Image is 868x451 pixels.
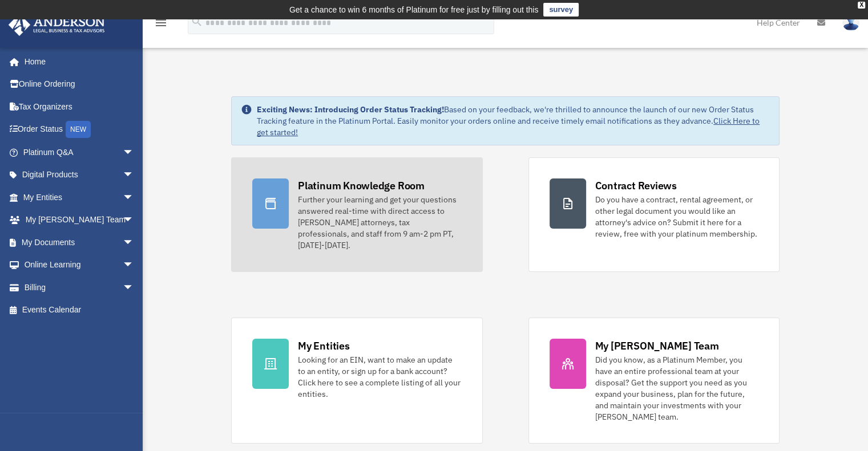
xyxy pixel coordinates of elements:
div: Further your learning and get your questions answered real-time with direct access to [PERSON_NAM... [298,194,461,251]
a: Order StatusNEW [8,118,151,141]
div: Get a chance to win 6 months of Platinum for free just by filling out this [289,3,539,17]
a: Digital Productsarrow_drop_down [8,164,151,186]
span: arrow_drop_down [123,164,146,187]
span: arrow_drop_down [123,186,146,209]
a: My Entitiesarrow_drop_down [8,186,151,209]
a: Platinum Q&Aarrow_drop_down [8,141,151,164]
span: arrow_drop_down [123,254,146,277]
span: arrow_drop_down [123,276,146,299]
div: Do you have a contract, rental agreement, or other legal document you would like an attorney's ad... [595,194,758,239]
div: NEW [66,121,91,138]
a: Billingarrow_drop_down [8,276,151,299]
div: Based on your feedback, we're thrilled to announce the launch of our new Order Status Tracking fe... [257,104,770,138]
a: My Entities Looking for an EIN, want to make an update to an entity, or sign up for a bank accoun... [231,318,482,444]
a: Online Learningarrow_drop_down [8,254,151,277]
div: Did you know, as a Platinum Member, you have an entire professional team at your disposal? Get th... [595,354,758,422]
a: Contract Reviews Do you have a contract, rental agreement, or other legal document you would like... [528,157,780,272]
i: menu [154,16,168,30]
a: My [PERSON_NAME] Team Did you know, as a Platinum Member, you have an entire professional team at... [528,318,780,444]
span: arrow_drop_down [123,231,146,254]
img: User Pic [842,14,859,31]
a: Online Ordering [8,73,151,96]
strong: Exciting News: Introducing Order Status Tracking! [257,104,444,115]
a: My [PERSON_NAME] Teamarrow_drop_down [8,209,151,231]
a: survey [543,3,579,17]
a: Click Here to get started! [257,116,760,137]
div: Contract Reviews [595,178,677,193]
a: My Documentsarrow_drop_down [8,231,151,254]
div: My Entities [298,339,349,353]
a: Events Calendar [8,299,151,322]
span: arrow_drop_down [123,141,146,164]
a: Platinum Knowledge Room Further your learning and get your questions answered real-time with dire... [231,157,482,272]
img: Anderson Advisors Platinum Portal [5,14,108,36]
a: Tax Organizers [8,95,151,118]
div: Looking for an EIN, want to make an update to an entity, or sign up for a bank account? Click her... [298,354,461,400]
i: search [191,15,203,28]
span: arrow_drop_down [123,209,146,232]
div: My [PERSON_NAME] Team [595,339,719,353]
a: menu [154,20,168,30]
div: Platinum Knowledge Room [298,178,425,193]
div: close [858,2,865,9]
a: Home [8,50,146,73]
